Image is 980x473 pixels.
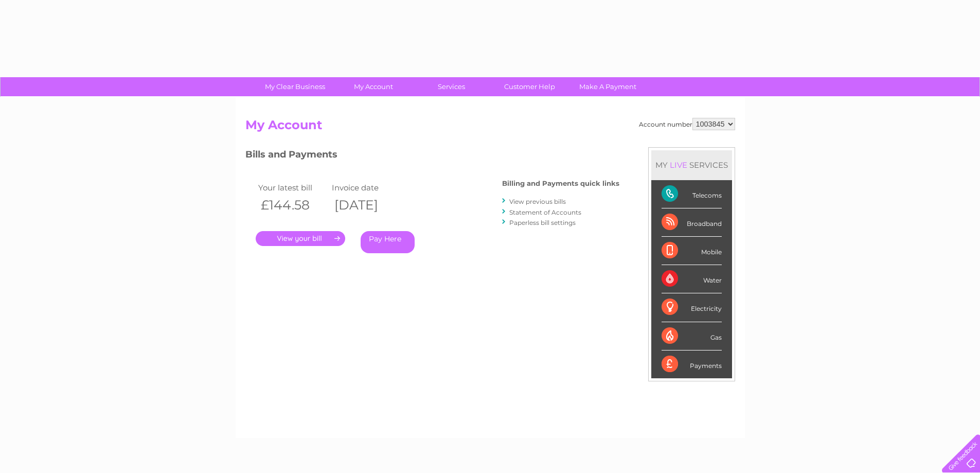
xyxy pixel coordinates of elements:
a: My Account [331,77,416,96]
a: Make A Payment [565,77,650,96]
th: £144.58 [256,195,330,216]
h2: My Account [245,118,735,137]
a: . [256,231,345,246]
div: Broadband [662,208,722,237]
a: Paperless bill settings [509,219,576,226]
h3: Bills and Payments [245,147,619,165]
h4: Billing and Payments quick links [502,180,619,187]
div: LIVE [668,160,689,170]
a: My Clear Business [253,77,337,96]
th: [DATE] [329,195,403,216]
div: Telecoms [662,180,722,208]
div: Payments [662,351,722,378]
td: Invoice date [329,181,403,195]
a: View previous bills [509,198,566,205]
a: Pay Here [361,231,415,253]
td: Your latest bill [256,181,330,195]
div: Water [662,265,722,293]
div: Gas [662,322,722,351]
div: MY SERVICES [651,150,732,180]
div: Electricity [662,293,722,322]
a: Services [409,77,494,96]
a: Statement of Accounts [509,208,581,216]
a: Customer Help [487,77,572,96]
div: Mobile [662,237,722,265]
div: Account number [639,118,735,130]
